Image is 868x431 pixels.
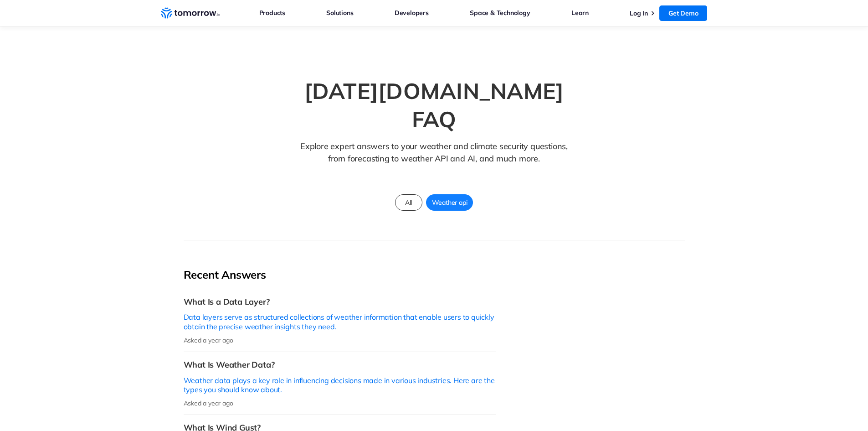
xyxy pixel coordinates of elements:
[426,194,473,211] a: Weather api
[400,197,417,208] span: All
[184,376,496,395] p: Weather data plays a key role in influencing decisions made in various industries. Here are the t...
[184,336,496,344] p: Asked a year ago
[426,197,473,208] span: Weather api
[571,7,589,19] a: Learn
[161,6,220,20] a: Home link
[184,399,496,407] p: Asked a year ago
[184,289,496,352] a: What Is a Data Layer?Data layers serve as structured collections of weather information that enab...
[296,140,572,179] p: Explore expert answers to your weather and climate security questions, from forecasting to weathe...
[184,312,496,332] p: Data layers serve as structured collections of weather information that enable users to quickly o...
[184,296,496,307] h3: What Is a Data Layer?
[184,359,496,370] h3: What Is Weather Data?
[184,352,496,415] a: What Is Weather Data?Weather data plays a key role in influencing decisions made in various indus...
[259,7,285,19] a: Products
[659,5,707,21] a: Get Demo
[470,7,530,19] a: Space & Technology
[279,77,589,134] h1: [DATE][DOMAIN_NAME] FAQ
[395,7,429,19] a: Developers
[395,194,422,211] a: All
[326,7,353,19] a: Solutions
[630,9,648,17] a: Log In
[184,268,496,282] h2: Recent Answers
